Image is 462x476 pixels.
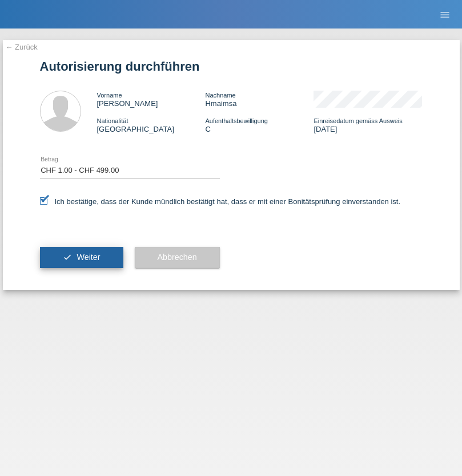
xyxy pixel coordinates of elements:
[158,253,197,262] span: Abbrechen
[205,117,267,124] span: Aufenthaltsbewilligung
[433,11,456,18] a: menu
[77,253,100,262] span: Weiter
[97,91,206,108] div: [PERSON_NAME]
[97,116,206,133] div: [GEOGRAPHIC_DATA]
[314,116,422,133] div: [DATE]
[439,9,451,21] i: menu
[205,92,235,99] span: Nachname
[40,247,123,268] button: check Weiter
[63,253,72,262] i: check
[205,116,314,133] div: C
[97,92,122,99] span: Vorname
[40,59,423,74] h1: Autorisierung durchführen
[205,91,314,108] div: Hmaimsa
[40,197,401,206] label: Ich bestätige, dass der Kunde mündlich bestätigt hat, dass er mit einer Bonitätsprüfung einversta...
[314,117,402,124] span: Einreisedatum gemäss Ausweis
[97,117,128,124] span: Nationalität
[6,43,38,51] a: ← Zurück
[135,247,220,268] button: Abbrechen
